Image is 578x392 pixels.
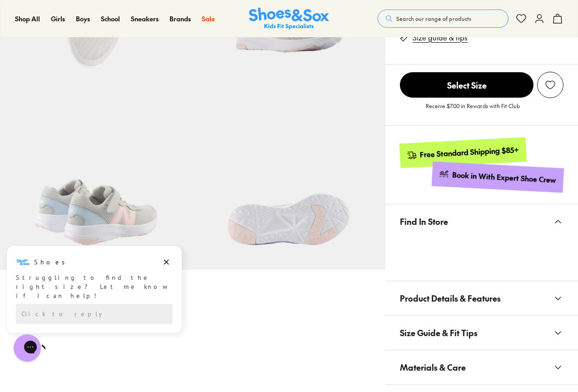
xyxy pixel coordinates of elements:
a: Book in With Expert Shoe Crew [432,162,564,193]
img: SNS_Logo_Responsive.svg [249,8,329,30]
a: Boys [76,14,90,24]
div: Message from Shoes. Struggling to find the right size? Let me know if I can help! [7,10,182,56]
button: Materials & Care [385,350,578,384]
div: Free Standard Shipping $85+ [420,145,519,160]
div: Campaign message [7,1,182,89]
div: Book in With Expert Shoe Crew [452,170,557,185]
iframe: Find in Store [400,238,563,270]
button: Select Size [400,72,533,98]
button: Find In Store [385,204,578,238]
a: Shoes & Sox [249,8,329,30]
a: Sneakers [131,14,159,24]
a: Size guide & tips [413,33,468,43]
img: Shoes logo [16,10,30,25]
a: Brands [169,14,191,24]
button: Product Details & Features [385,281,578,315]
a: Shop All [15,14,40,24]
h3: Shoes [34,13,70,22]
button: Add to Wishlist [537,72,563,98]
button: Search our range of products [378,10,508,28]
span: Product Details & Features [400,285,501,312]
iframe: Gorgias live chat messenger [9,331,45,365]
button: Dismiss campaign [160,11,173,24]
span: Search our range of products [396,15,471,23]
a: Girls [51,14,65,24]
img: 9-551837_1 [193,77,385,270]
button: Size Guide & Fit Tips [385,316,578,350]
div: Reply to the campaigns [16,60,173,79]
a: Free Standard Shipping $85+ [399,137,527,168]
span: Find In Store [400,208,448,235]
span: Materials & Care [400,354,466,381]
a: School [101,14,120,24]
span: Size Guide & Fit Tips [400,319,478,346]
div: Struggling to find the right size? Let me know if I can help! [16,29,173,56]
span: Select Size [400,72,533,98]
p: Receive $7.00 in Rewards with Fit Club [426,102,520,118]
a: Sale [202,14,215,24]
